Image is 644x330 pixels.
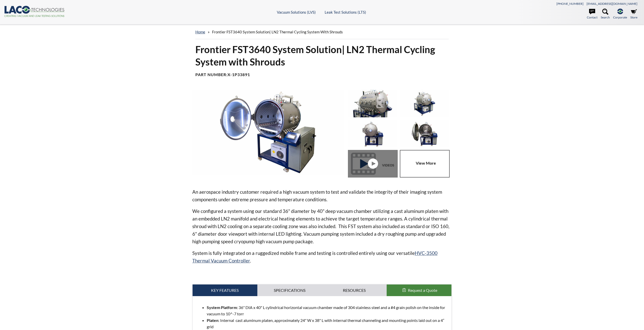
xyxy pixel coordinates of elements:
a: home [195,30,205,34]
p: We configured a system using our standard 36" diameter by 40" deep vacuum chamber utilizing a cas... [192,207,452,245]
a: Specifications [257,284,322,296]
img: Thermal Cycling System (TVAC), angled view, door open [192,90,344,174]
span: Frontier FST3640 System Solution| LN2 Thermal Cycling System with Shrouds [212,30,343,34]
strong: Platen [207,318,218,323]
a: Leak Test Solutions (LTS) [325,10,366,14]
li: : 36" DIA x 40" L cylindrical horizontal vacuum chamber made of 304 stainless steel and a #4 grai... [207,304,448,317]
h1: Frontier FST3640 System Solution| LN2 Thermal Cycling System with Shrouds [195,43,449,68]
p: System is fully integrated on a ruggedized mobile frame and testing is controlled entirely using ... [192,249,452,265]
a: Search [601,9,610,20]
a: Key Features [193,284,257,296]
a: Thermal Cycling System (TVAC) - Front View [348,150,400,178]
span: Corporate [613,15,627,20]
img: Thermal Cycling System (TVAC) - Isometric View [400,90,449,117]
p: An aerospace industry customer required a high vacuum system to test and validate the integrity o... [192,188,452,203]
a: Contact [587,9,597,20]
b: X-1P33891 [227,72,250,77]
h4: Part Number: [195,72,449,77]
img: Thermal Cycling System (TVAC) - Front View [348,120,397,147]
a: Resources [322,284,387,296]
a: [EMAIL_ADDRESS][DOMAIN_NAME] [587,2,637,6]
button: Request a Quote [387,284,451,296]
div: » [195,25,449,39]
strong: System Platform [207,305,237,310]
a: Store [630,9,637,20]
a: [PHONE_NUMBER] [556,2,584,6]
a: Vacuum Solutions (LVS) [277,10,316,14]
img: Thermal Cycling System (TVAC), front view, door open [400,120,449,147]
li: : Internal cast aluminum platen, approximately 24" W x 38" L with internal thermal channeling and... [207,317,448,330]
img: Thermal Cycling System (TVAC), port view [348,90,397,117]
span: Request a Quote [408,288,437,293]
